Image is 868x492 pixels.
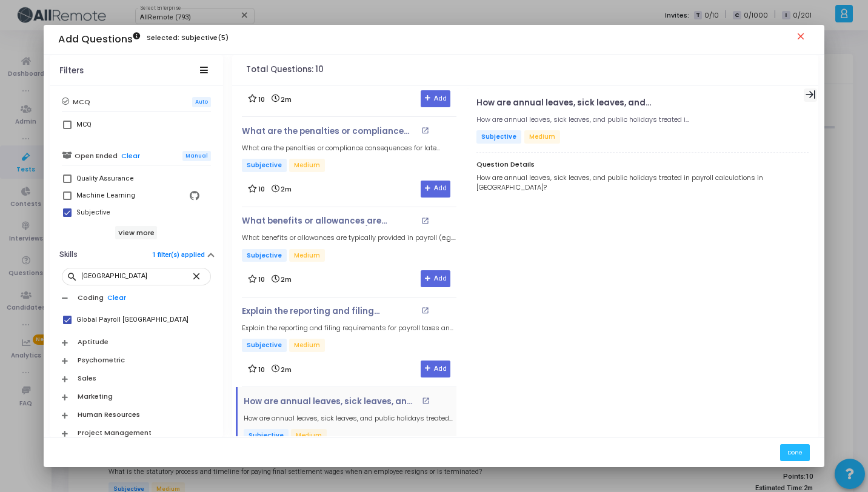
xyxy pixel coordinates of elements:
[59,66,84,76] div: Filters
[281,96,292,104] span: 2m
[76,205,110,220] div: Subjective
[242,127,418,136] p: What are the penalties or compliance consequences for late payroll filings or non-remittance of s...
[780,444,810,460] button: Done
[242,249,287,262] span: Subjective
[67,271,81,282] mat-icon: search
[50,245,223,264] button: Skills1 filter(s) applied
[258,96,265,104] span: 10
[476,98,653,108] p: How are annual leaves, sick leaves, and public holidays treated in payroll calculations in [GEOGR...
[281,276,292,284] span: 2m
[795,31,810,45] mat-icon: close
[289,159,325,172] span: Medium
[242,159,287,172] span: Subjective
[246,65,324,75] h4: Total Questions: 10
[258,185,265,193] span: 10
[242,234,456,242] h5: What benefits or allowances are typically provided in payroll (e.g., housing, transport, meal, or...
[242,144,456,152] h5: What are the penalties or compliance consequences for late payroll filings or non-remittance of s...
[76,118,92,132] div: MCQ
[78,294,104,302] h6: Coding
[244,429,289,442] span: Subjective
[78,411,140,419] h6: Human Resources
[192,97,211,107] span: Auto
[422,397,430,405] mat-icon: open_in_new
[76,188,135,203] div: Machine Learning
[81,273,192,280] input: Search...
[244,414,456,422] h5: How are annual leaves, sick leaves, and public holidays treated in payroll calculations in [GEOGR...
[421,270,450,287] button: Add
[76,171,134,186] div: Quality Assurance
[242,307,418,316] p: Explain the reporting and filing requirements for payroll taxes and social contributions in [GEOG...
[421,90,450,107] button: Add
[59,250,78,259] h6: Skills
[281,185,292,193] span: 2m
[78,338,109,346] h6: Aptitude
[242,339,287,352] span: Subjective
[76,313,189,327] div: Global Payroll [GEOGRAPHIC_DATA]
[476,159,535,170] span: Question Details
[476,173,809,193] div: How are annual leaves, sick leaves, and public holidays treated in payroll calculations in [GEOGR...
[121,152,140,160] a: Clear
[291,429,327,442] span: Medium
[78,429,152,437] h6: Project Management
[524,130,560,144] span: Medium
[242,216,418,226] p: What benefits or allowances are typically provided in payroll (e.g., housing, transport, meal, or...
[244,397,418,407] p: How are annual leaves, sick leaves, and public holidays treated in payroll calculations in [GEOGR...
[147,34,229,42] h6: Selected: Subjective(5)
[421,127,429,135] mat-icon: open_in_new
[58,33,140,45] h3: Add Questions
[78,393,113,401] h6: Marketing
[421,307,429,314] mat-icon: open_in_new
[289,249,325,262] span: Medium
[281,366,292,374] span: 2m
[289,339,325,352] span: Medium
[258,366,265,374] span: 10
[242,324,456,332] h5: Explain the reporting and filing requirements for payroll taxes and social contributions in [GEOG...
[73,98,90,106] h6: MCQ
[152,251,205,259] a: 1 filter(s) applied
[78,356,125,364] h6: Psychometric
[421,181,450,198] button: Add
[115,226,157,239] h6: View more
[107,294,126,302] a: Clear
[476,130,521,144] span: Subjective
[258,276,265,284] span: 10
[421,217,429,225] mat-icon: open_in_new
[78,374,96,382] h6: Sales
[476,116,692,124] h5: How are annual leaves, sick leaves, and public holidays treated in payroll calculations in [GEOGR...
[191,270,205,281] mat-icon: close
[421,361,450,377] button: Add
[75,152,118,160] h6: Open Ended
[182,151,211,161] span: Manual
